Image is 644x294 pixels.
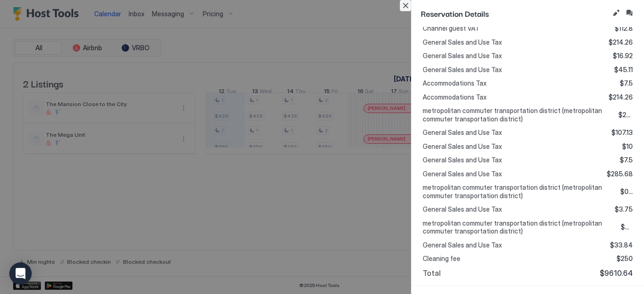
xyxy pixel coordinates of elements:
[610,7,622,19] button: Edit reservation
[421,7,609,19] span: Reservation Details
[423,66,502,74] span: General Sales and Use Tax
[620,156,633,164] span: $7.5
[600,268,633,278] span: $9610.64
[423,156,502,164] span: General Sales and Use Tax
[622,142,633,151] span: $10
[611,128,633,137] span: $107.13
[423,52,502,60] span: General Sales and Use Tax
[423,183,613,200] span: metropolitan commuter transportation district (metropolitan commuter transportation district)
[613,52,633,60] span: $16.92
[618,111,633,119] span: $26.78
[614,66,633,74] span: $45.11
[423,219,613,235] span: metropolitan commuter transportation district (metropolitan commuter transportation district)
[623,7,635,19] button: Inbox
[423,79,486,87] span: Accommodations Tax
[621,223,633,231] span: $4.23
[423,24,480,33] span: Channel guest VAT
[617,254,633,263] span: $250
[423,170,502,178] span: General Sales and Use Tax
[615,205,633,214] span: $3.75
[423,93,486,101] span: Accommodations Tax
[423,254,460,263] span: Cleaning fee
[423,142,502,151] span: General Sales and Use Tax
[615,24,633,33] span: $112.8
[610,241,633,249] span: $33.84
[620,187,633,196] span: $0.94
[607,170,633,178] span: $285.68
[423,38,502,47] span: General Sales and Use Tax
[609,38,633,47] span: $214.26
[423,205,502,214] span: General Sales and Use Tax
[609,93,633,101] span: $214.26
[423,241,502,249] span: General Sales and Use Tax
[423,268,441,278] span: Total
[423,128,502,137] span: General Sales and Use Tax
[620,79,633,87] span: $7.5
[423,107,611,123] span: metropolitan commuter transportation district (metropolitan commuter transportation district)
[9,262,32,285] div: Open Intercom Messenger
